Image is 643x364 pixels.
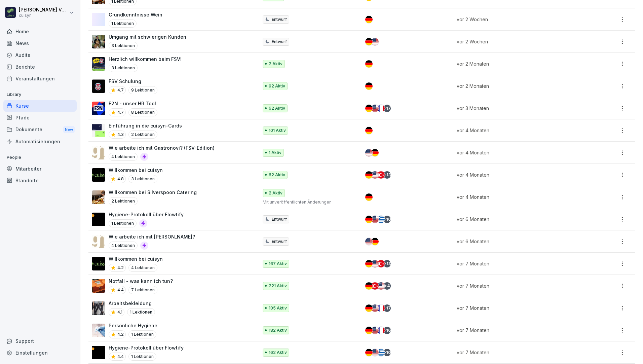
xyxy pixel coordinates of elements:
p: Entwurf [272,39,287,45]
p: 4.3 [117,132,124,138]
img: de.svg [365,282,373,290]
p: 4.7 [117,87,124,93]
div: + 10 [383,349,391,356]
a: Pfade [3,112,77,123]
p: Mit unveröffentlichten Änderungen [263,199,354,205]
p: Wie arbeite ich mit [PERSON_NAME]? [109,233,195,240]
p: 182 Aktiv [269,327,287,333]
p: 3 Lektionen [109,42,138,50]
p: 167 Aktiv [269,261,287,267]
p: 2 Aktiv [269,61,282,67]
a: Einstellungen [3,347,77,359]
p: Library [3,89,77,100]
img: us.svg [365,238,373,245]
div: Dokumente [3,123,77,136]
div: New [63,126,75,134]
p: Entwurf [272,239,287,245]
p: 4 Lektionen [109,242,138,250]
p: 2 Lektionen [128,131,157,139]
p: [PERSON_NAME] Völsch [19,7,68,13]
img: us.svg [365,149,373,156]
a: Veranstaltungen [3,73,77,84]
a: DokumenteNew [3,123,77,136]
p: 2 Aktiv [269,190,282,196]
p: 1 Lektionen [128,330,156,338]
img: q025270qoffclbg98vwiajx6.png [92,102,105,115]
img: us.svg [371,349,379,356]
p: Persönliche Hygiene [109,322,157,329]
p: vor 4 Monaten [457,127,581,134]
p: Herzlich willkommen beim FSV! [109,56,182,63]
div: + 17 [383,105,391,112]
p: 62 Aktiv [269,172,285,178]
p: Hygiene-Protokoll über Flowtify [109,344,184,351]
div: Support [3,335,77,347]
p: 2 Lektionen [109,197,138,205]
a: Automatisierungen [3,136,77,147]
img: us.svg [371,327,379,334]
p: Grundkenntnisse Wein [109,11,162,18]
img: cw64uprnppv25cwe2ag2tbwy.png [92,79,105,93]
div: + 16 [383,327,391,334]
img: gr.svg [377,216,385,223]
p: Hygiene-Protokoll über Flowtify [109,211,184,218]
p: cuisyn [19,13,68,18]
p: 1 Lektionen [109,20,137,28]
img: de.svg [365,193,373,201]
p: 1 Lektionen [109,219,137,227]
p: Entwurf [272,16,287,23]
img: y2pw9fc9tjy646isp93tys0g.png [92,279,105,293]
p: vor 7 Monaten [457,327,581,334]
p: 4.4 [117,354,124,360]
img: dz2wepagnwwlf6l3pgq616l8.png [92,324,105,337]
p: Willkommen bei cuisyn [109,255,163,262]
p: Willkommen bei Silverspoon Catering [109,189,197,196]
a: Standorte [3,175,77,186]
p: 92 Aktiv [269,83,285,89]
img: tr.svg [371,282,379,290]
a: Audits [3,49,77,61]
p: 4.7 [117,109,124,115]
div: + 17 [383,304,391,312]
a: Berichte [3,61,77,73]
p: vor 2 Wochen [457,16,581,23]
p: 1 Lektionen [128,353,156,361]
div: + 10 [383,216,391,223]
div: Mitarbeiter [3,163,77,175]
p: Wie arbeite ich mit Gastronovi? (FSV-Edition) [109,144,215,151]
p: 4 Lektionen [128,264,157,272]
div: + 4 [383,282,391,290]
p: Einführung in die cuisyn-Cards [109,122,182,129]
img: de.svg [365,327,373,334]
p: 1 Lektionen [127,308,155,316]
img: de.svg [365,16,373,23]
img: v3waek6d9s64spglai58xorv.png [92,257,105,270]
p: 9 Lektionen [128,86,157,94]
img: us.svg [371,38,379,45]
img: de.svg [371,149,379,156]
p: E2N - unser HR Tool [109,100,157,107]
p: Umgang mit schwierigen Kunden [109,33,186,40]
p: vor 6 Monaten [457,216,581,223]
p: 4 Lektionen [109,153,138,161]
div: + 13 [383,260,391,267]
p: vor 7 Monaten [457,304,581,312]
img: gr.svg [377,349,385,356]
p: 4.8 [117,176,124,182]
img: c1vosdem0wfozm16sovb39mh.png [92,124,105,137]
p: People [3,152,77,163]
a: News [3,37,77,49]
img: fr.svg [377,304,385,312]
img: fr.svg [377,105,385,112]
img: de.svg [371,238,379,245]
p: 101 Aktiv [269,128,286,134]
img: us.svg [371,260,379,267]
p: Entwurf [272,216,287,222]
p: 221 Aktiv [269,283,287,289]
p: 3 Lektionen [109,64,138,72]
img: tr.svg [377,260,385,267]
img: us.svg [371,105,379,112]
img: de.svg [365,260,373,267]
